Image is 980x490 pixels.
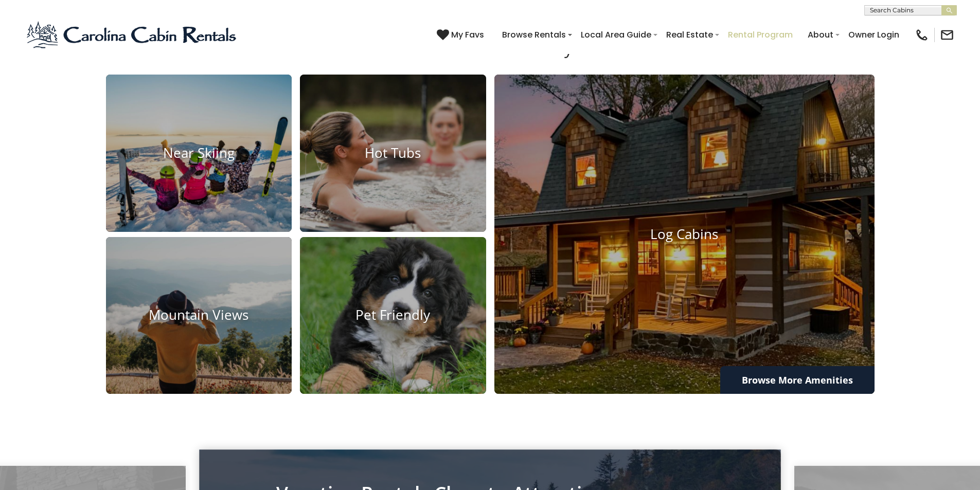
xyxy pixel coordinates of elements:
a: Hot Tubs [300,75,486,232]
a: Local Area Guide [576,26,656,44]
a: Pet Friendly [300,237,486,394]
h4: Log Cabins [494,226,875,242]
a: Real Estate [661,26,718,44]
a: Near Skiing [106,75,292,232]
img: phone-regular-black.png [915,28,929,42]
h4: Near Skiing [106,145,292,161]
a: Browse More Amenities [720,366,875,394]
a: Log Cabins [494,75,875,394]
h3: Choose Your Amenity [104,38,876,74]
h4: Mountain Views [106,307,292,323]
a: About [803,26,839,44]
span: My Favs [451,28,484,41]
a: Mountain Views [106,237,292,394]
img: mail-regular-black.png [940,28,954,42]
a: Owner Login [843,26,904,44]
img: Blue-2.png [26,20,239,50]
a: Browse Rentals [497,26,571,44]
h4: Hot Tubs [300,145,486,161]
a: Rental Program [723,26,798,44]
a: My Favs [437,28,487,42]
h4: Pet Friendly [300,307,486,323]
